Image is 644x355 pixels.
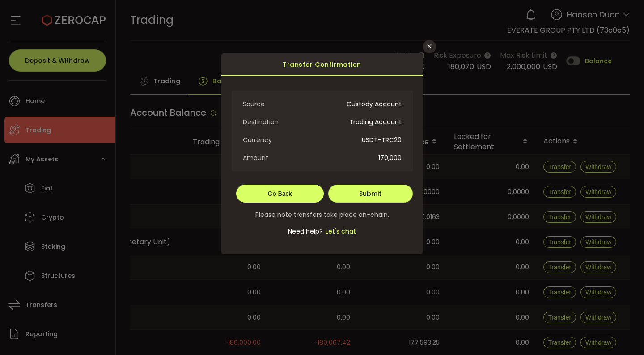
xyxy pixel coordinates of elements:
span: Currency [243,131,272,149]
span: USDT-TRC20 [362,131,402,149]
span: Custody Account [347,95,402,113]
span: Please note transfers take place on-chain. [255,210,389,219]
button: Go Back [236,185,324,203]
span: Trading Account [349,113,402,131]
span: Amount [243,149,268,167]
span: Need help? [288,227,323,236]
button: Submit [328,185,413,203]
span: Go Back [268,190,292,197]
span: 170,000 [378,149,402,167]
iframe: To enrich screen reader interactions, please activate Accessibility in Grammarly extension settings [599,312,644,355]
span: Destination [243,113,279,131]
div: Chat Widget [599,312,644,355]
span: Source [243,95,265,113]
span: Let's chat [323,227,356,236]
span: Submit [359,189,381,198]
div: dialog [221,53,423,254]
